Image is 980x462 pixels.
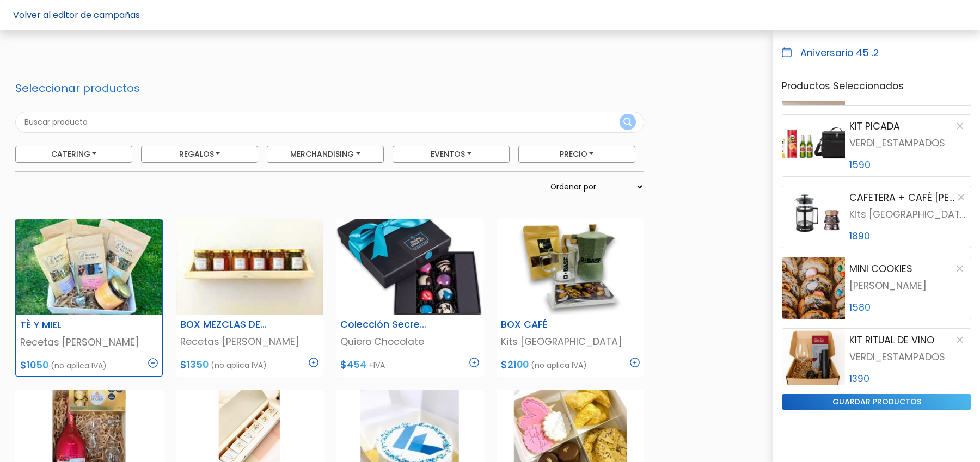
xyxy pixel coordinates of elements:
[180,335,319,349] p: Recetas [PERSON_NAME]
[176,219,323,315] img: thumb_WhatsApp_Image_2024-11-11_at_16.48.26.jpeg
[494,319,596,330] h6: BOX CAFÉ
[141,146,258,163] button: Regalos
[497,219,644,315] img: thumb_2000___2000-Photoroom__49_.png
[849,136,966,150] p: VERDI_ESTAMPADOS
[15,146,132,163] button: Catering
[336,219,483,315] img: thumb_secretaria.png
[340,335,479,349] p: Quiero Chocolate
[849,158,966,172] p: 1590
[469,358,479,367] img: plus_icon-3fa29c8c201d8ce5b7c3ad03cb1d2b720885457b696e93dcc2ba0c445e8c3955.svg
[501,335,640,349] p: Kits [GEOGRAPHIC_DATA]
[180,358,209,371] span: $1350
[369,360,385,371] span: +IVA
[334,319,435,330] h6: Colección Secretaria
[309,358,318,367] img: plus_icon-3fa29c8c201d8ce5b7c3ad03cb1d2b720885457b696e93dcc2ba0c445e8c3955.svg
[531,360,587,371] span: (no aplica IVA)
[176,219,323,377] a: BOX MEZCLAS DE CONDIMENTOS Recetas [PERSON_NAME] $1350 (no aplica IVA)
[15,112,644,133] input: Buscar producto
[849,333,934,347] p: KIT RITUAL DE VINO
[630,358,640,367] img: plus_icon-3fa29c8c201d8ce5b7c3ad03cb1d2b720885457b696e93dcc2ba0c445e8c3955.svg
[14,319,114,331] h6: TÈ Y MIEL
[849,207,966,221] p: Kits [GEOGRAPHIC_DATA]
[211,360,267,371] span: (no aplica IVA)
[13,9,140,21] a: Volver al editor de campañas
[148,358,158,368] img: minus_icon-77eb431731ff163144883c6b0c75bd6d41019c835f44f40f6fc9db0ddd81d76e.svg
[501,358,529,371] span: $2100
[336,219,483,377] a: Colección Secretaria Quiero Chocolate $454 +IVA
[849,279,966,293] p: [PERSON_NAME]
[849,119,900,133] p: KIT PICADA
[393,146,510,163] button: Eventos
[20,359,48,372] span: $1050
[782,186,845,248] img: product image
[849,262,912,276] p: MINI COOKIES
[56,10,157,32] div: ¿Necesitás ayuda?
[782,394,971,410] input: guardar productos
[849,350,966,364] p: VERDI_ESTAMPADOS
[800,47,879,59] h6: Aniversario 45 .2
[782,257,845,319] img: product image
[849,190,956,205] p: CAFETERA + CAFÉ [PERSON_NAME]
[623,118,632,128] img: search_button-432b6d5273f82d61273b3651a40e1bd1b912527efae98b1b7a1b2c0702e16a8d.svg
[267,146,384,163] button: Merchandising
[20,335,158,349] p: Recetas [PERSON_NAME]
[497,219,644,377] a: BOX CAFÉ Kits [GEOGRAPHIC_DATA] $2100 (no aplica IVA)
[16,219,162,315] img: thumb_PHOTO-2024-04-09-14-21-58.jpg
[15,219,163,377] a: TÈ Y MIEL Recetas [PERSON_NAME] $1050 (no aplica IVA)
[849,300,966,315] p: 1580
[849,372,966,386] p: 1390
[782,47,792,57] img: calendar_blue-ac3b0d226928c1d0a031b7180dff2cef00a061937492cb3cf56fc5c027ac901f.svg
[15,82,455,95] h3: Seleccionar productos
[340,358,366,371] span: $454
[518,146,635,163] button: Precio
[782,81,971,92] h6: Productos Seleccionados
[51,360,107,371] span: (no aplica IVA)
[849,229,966,243] p: 1890
[782,115,845,176] img: product image
[174,319,275,330] h6: BOX MEZCLAS DE CONDIMENTOS
[782,329,845,390] img: product image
